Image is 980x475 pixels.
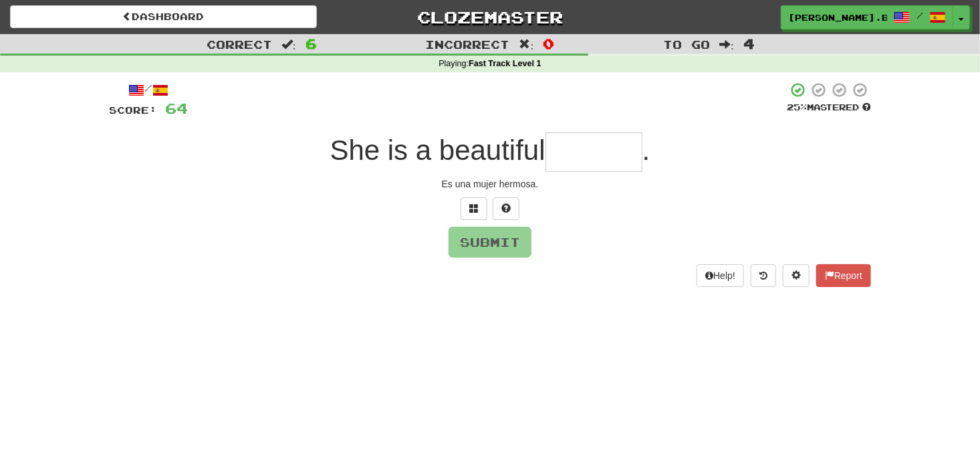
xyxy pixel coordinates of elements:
div: / [109,82,188,98]
span: . [642,134,650,166]
span: Correct [207,37,272,51]
strong: Fast Track Level 1 [469,59,541,68]
a: Dashboard [10,5,317,28]
span: 0 [543,35,554,52]
button: Switch sentence to multiple choice alt+p [461,197,487,220]
button: Report [816,264,871,287]
button: Submit [449,227,531,258]
span: 25 % [787,102,807,112]
button: Round history (alt+y) [751,264,776,287]
button: Single letter hint - you only get 1 per sentence and score half the points! alt+h [493,197,519,220]
span: She is a beautiful [330,134,545,166]
span: Score: [109,104,157,116]
div: Es una mujer hermosa. [109,177,871,191]
a: Clozemaster [337,5,644,29]
span: / [916,11,923,20]
a: [PERSON_NAME].bernalc / [781,5,953,29]
span: : [719,39,734,50]
span: 4 [743,35,755,52]
span: 6 [305,35,317,52]
button: Help! [697,264,744,287]
span: 64 [165,100,188,116]
span: Incorrect [426,37,510,51]
span: To go [663,37,710,51]
div: Mastered [787,102,871,114]
span: : [519,39,534,50]
span: [PERSON_NAME].bernalc [788,11,887,23]
span: : [281,39,296,50]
